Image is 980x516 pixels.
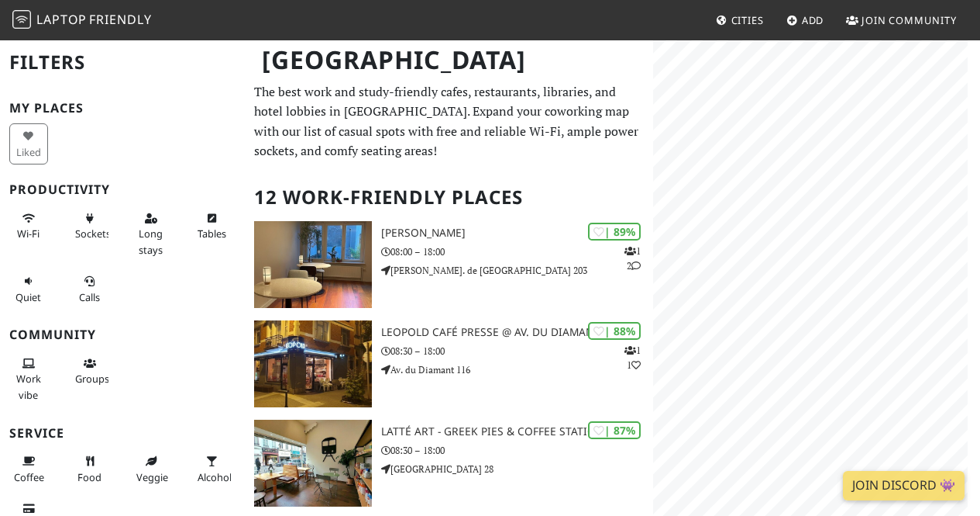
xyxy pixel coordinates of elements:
button: Calls [70,268,109,310]
p: 08:30 – 18:00 [381,443,653,458]
span: Work-friendly tables [198,227,226,241]
span: Cities [731,13,764,27]
p: 08:00 – 18:00 [381,244,653,259]
span: Friendly [89,11,151,28]
button: Long stays [132,206,170,262]
span: Add [802,13,824,27]
button: Quiet [9,268,48,310]
span: Food [77,470,101,484]
span: People working [16,372,41,401]
span: Quiet [15,290,41,304]
h3: Leopold Café Presse @ Av. du Diamant [381,326,653,339]
button: Coffee [9,448,48,490]
h3: [PERSON_NAME] [381,227,653,240]
a: Cities [710,6,770,34]
button: Groups [70,351,109,392]
h3: Productivity [9,182,236,197]
span: Long stays [139,227,163,256]
span: Coffee [14,470,44,484]
h2: 12 Work-Friendly Places [254,174,644,221]
button: Veggie [132,448,170,490]
h2: Filters [9,39,236,86]
a: Jackie | 89% 12 [PERSON_NAME] 08:00 – 18:00 [PERSON_NAME]. de [GEOGRAPHIC_DATA] 203 [245,221,653,308]
h3: Community [9,327,236,342]
p: 1 1 [624,343,641,372]
h3: Latté Art - Greek Pies & Coffee Station [381,425,653,438]
h3: My Places [9,101,236,116]
button: Tables [193,206,232,247]
img: Jackie [254,221,372,308]
p: The best work and study-friendly cafes, restaurants, libraries, and hotel lobbies in [GEOGRAPHIC_... [254,82,644,161]
button: Sockets [70,206,109,247]
a: Leopold Café Presse @ Av. du Diamant | 88% 11 Leopold Café Presse @ Av. du Diamant 08:30 – 18:00 ... [245,320,653,407]
span: Alcohol [198,470,232,484]
span: Group tables [75,372,109,386]
span: Power sockets [75,227,111,241]
p: 1 2 [624,244,641,273]
span: Video/audio calls [79,290,100,304]
button: Alcohol [193,448,232,490]
span: Veggie [136,470,168,484]
button: Work vibe [9,351,48,407]
p: [PERSON_NAME]. de [GEOGRAPHIC_DATA] 203 [381,263,653,278]
span: Laptop [36,11,87,28]
div: | 88% [588,322,641,340]
a: Join Community [840,6,963,34]
img: LaptopFriendly [12,10,31,29]
img: Leopold Café Presse @ Av. du Diamant [254,320,372,407]
div: | 87% [588,421,641,439]
a: Add [780,6,830,34]
button: Wi-Fi [9,206,48,247]
span: Stable Wi-Fi [17,227,40,241]
div: | 89% [588,223,641,241]
span: Join Community [861,13,957,27]
a: LaptopFriendly LaptopFriendly [12,7,152,34]
h3: Service [9,426,236,441]
h1: [GEOGRAPHIC_DATA] [249,39,650,81]
p: 08:30 – 18:00 [381,344,653,358]
a: Join Discord 👾 [843,471,965,500]
p: [GEOGRAPHIC_DATA] 28 [381,462,653,476]
a: Latté Art - Greek Pies & Coffee Station | 87% Latté Art - Greek Pies & Coffee Station 08:30 – 18:... [245,420,653,507]
p: Av. du Diamant 116 [381,362,653,377]
button: Food [70,448,109,490]
img: Latté Art - Greek Pies & Coffee Station [254,420,372,507]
